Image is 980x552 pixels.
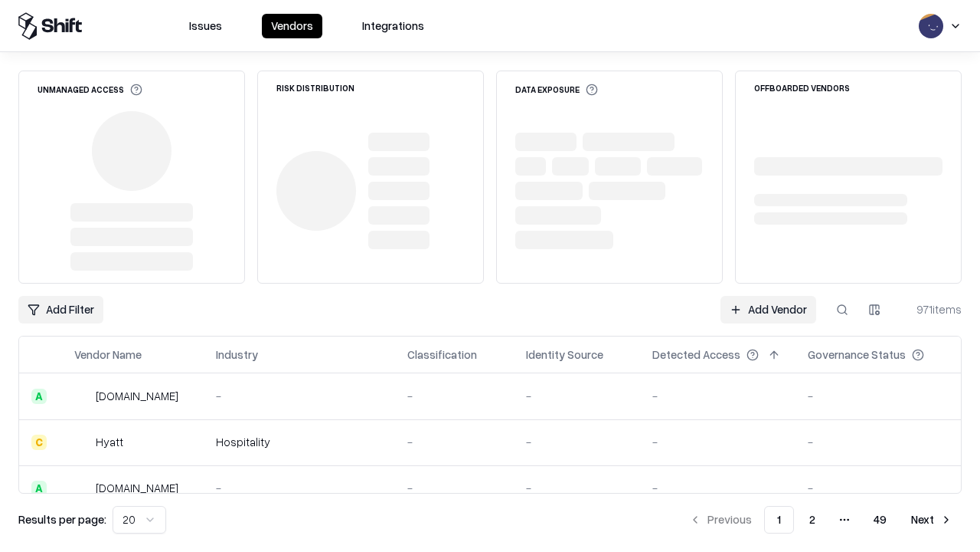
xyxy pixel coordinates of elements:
div: - [808,434,949,450]
p: Results per page: [18,511,106,527]
nav: pagination [680,506,962,534]
div: - [652,480,783,496]
div: - [407,480,501,496]
div: C [31,435,47,450]
div: Hospitality [216,434,383,450]
button: 49 [861,506,899,534]
a: Add Vendor [720,296,816,324]
div: Risk Distribution [276,84,354,92]
button: Add Filter [18,296,103,324]
div: - [652,434,783,450]
div: Data Exposure [515,84,598,96]
button: Next [902,506,962,534]
div: Industry [216,347,258,363]
div: 971 items [900,301,962,317]
div: Offboarded Vendors [754,84,850,92]
div: A [31,389,47,404]
img: Hyatt [74,435,90,450]
button: Vendors [262,14,322,38]
button: Issues [180,14,231,38]
div: - [808,480,949,496]
div: - [407,434,501,450]
div: Governance Status [808,347,906,363]
button: 1 [764,506,794,534]
div: Unmanaged Access [38,84,142,96]
div: Classification [407,347,477,363]
div: - [526,480,628,496]
div: - [216,480,383,496]
div: [DOMAIN_NAME] [96,480,178,496]
div: - [526,434,628,450]
div: Identity Source [526,347,603,363]
div: [DOMAIN_NAME] [96,388,178,404]
div: - [526,388,628,404]
div: A [31,481,47,496]
button: 2 [797,506,828,534]
div: Vendor Name [74,347,142,363]
div: - [808,388,949,404]
img: primesec.co.il [74,481,90,496]
img: intrado.com [74,389,90,404]
div: - [407,388,501,404]
div: - [652,388,783,404]
div: Detected Access [652,347,740,363]
div: - [216,388,383,404]
button: Integrations [353,14,433,38]
div: Hyatt [96,434,123,450]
